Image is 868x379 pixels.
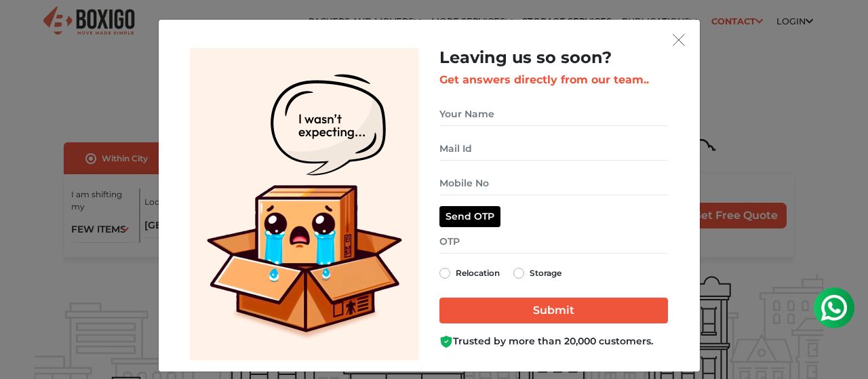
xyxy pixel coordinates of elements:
[439,335,453,348] img: Boxigo Customer Shield
[439,172,668,195] input: Mobile No
[14,14,41,41] img: whatsapp-icon.svg
[439,230,668,254] input: OTP
[439,137,668,161] input: Mail Id
[439,48,668,68] h2: Leaving us so soon?
[439,206,500,227] button: Send OTP
[673,34,685,46] img: exit
[190,48,419,361] img: Lead Welcome Image
[439,73,668,86] h3: Get answers directly from our team..
[439,334,668,348] div: Trusted by more than 20,000 customers.
[439,102,668,126] input: Your Name
[439,298,668,323] input: Submit
[530,265,561,281] label: Storage
[456,265,500,281] label: Relocation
